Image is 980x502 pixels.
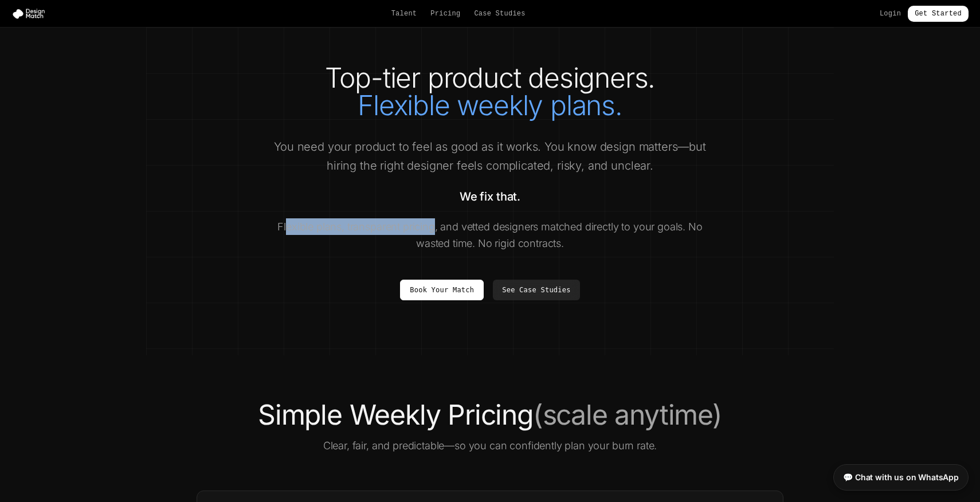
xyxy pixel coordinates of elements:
p: Flexible plans, transparent pricing, and vetted designers matched directly to your goals. No wast... [270,218,710,252]
span: (scale anytime) [533,398,722,432]
p: We fix that. [270,189,710,205]
a: Talent [391,9,417,18]
img: Design Match [11,8,50,19]
a: See Case Studies [493,280,579,300]
h1: Top-tier product designers. [169,64,811,119]
a: Book Your Match [400,280,484,300]
h2: Simple Weekly Pricing [169,401,811,429]
a: Case Studies [474,9,525,18]
span: Flexible weekly plans. [358,88,622,122]
p: You need your product to feel as good as it works. You know design matters—but hiring the right d... [270,138,710,175]
a: Pricing [430,9,460,18]
p: Clear, fair, and predictable—so you can confidently plan your burn rate. [169,438,811,454]
a: Get Started [908,6,969,22]
a: Login [880,9,901,18]
a: 💬 Chat with us on WhatsApp [833,464,969,491]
